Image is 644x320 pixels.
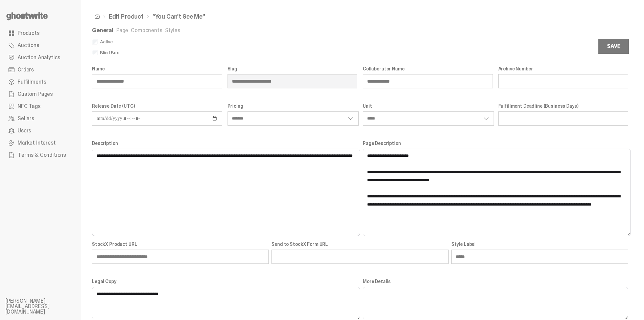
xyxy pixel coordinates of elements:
[92,50,360,55] label: Blind Box
[18,116,34,121] span: Sellers
[18,152,66,158] span: Terms & Conditions
[18,91,53,97] span: Custom Pages
[116,27,128,34] a: Page
[5,39,76,51] a: Auctions
[92,103,222,109] label: Release Date (UTC)
[607,44,620,49] div: Save
[18,128,31,133] span: Users
[18,43,39,48] span: Auctions
[5,76,76,88] a: Fulfillments
[18,67,34,72] span: Orders
[92,50,97,55] input: Blind Box
[5,27,76,39] a: Products
[18,30,40,36] span: Products
[5,64,76,76] a: Orders
[18,104,41,109] span: NFC Tags
[498,66,628,71] label: Archive Number
[92,141,357,146] label: Description
[598,39,629,54] button: Save
[5,100,76,112] a: NFC Tags
[228,66,358,71] label: Slug
[92,279,357,284] label: Legal Copy
[18,140,56,146] span: Market Interest
[18,79,46,85] span: Fulfillments
[451,241,628,247] label: Style Label
[5,51,76,64] a: Auction Analytics
[5,125,76,137] a: Users
[363,141,628,146] label: Page Description
[92,27,114,34] a: General
[92,39,360,44] label: Active
[5,298,87,315] li: [PERSON_NAME][EMAIL_ADDRESS][DOMAIN_NAME]
[5,112,76,125] a: Sellers
[144,14,205,20] li: “You Can't See Me”
[271,241,448,247] label: Send to StockX Form URL
[363,103,493,109] label: Unit
[363,66,493,71] label: Collaborator Name
[498,103,628,109] label: Fulfillment Deadline (Business Days)
[363,279,628,284] label: More Details
[5,137,76,149] a: Market Interest
[5,149,76,161] a: Terms & Conditions
[109,14,144,20] a: Edit Product
[92,39,97,44] input: Active
[131,27,162,34] a: Components
[92,66,222,71] label: Name
[165,27,180,34] a: Styles
[18,55,60,60] span: Auction Analytics
[5,88,76,100] a: Custom Pages
[228,103,358,109] label: Pricing
[92,241,269,247] label: StockX Product URL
